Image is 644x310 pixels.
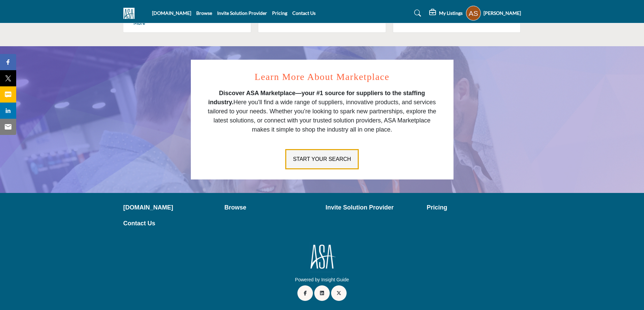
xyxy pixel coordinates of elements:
[427,203,521,212] a: Pricing
[285,149,359,169] button: Start Your Search
[331,285,347,301] a: Twitter Link
[484,10,521,17] h5: [PERSON_NAME]
[208,90,425,106] strong: Discover ASA Marketplace—your #1 source for suppliers to the staffing industry.
[292,10,316,16] a: Contact Us
[123,8,138,19] img: Site Logo
[152,10,191,16] a: [DOMAIN_NAME]
[123,203,217,212] a: [DOMAIN_NAME]
[297,285,313,301] a: Facebook Link
[293,156,351,162] span: Start Your Search
[295,277,349,282] a: Powered by Insight Guide
[272,10,287,16] a: Pricing
[326,203,420,212] a: Invite Solution Provider
[217,10,267,16] a: Invite Solution Provider
[208,90,436,133] span: Here you’ll find a wide range of suppliers, innovative products, and services tailored to your ne...
[408,8,426,19] a: Search
[123,219,217,228] a: Contact Us
[429,9,463,17] div: My Listings
[206,70,438,84] h2: Learn More About Marketplace
[314,285,330,301] a: LinkedIn Link
[134,12,230,26] a: View More
[309,242,335,272] img: No Site Logo
[225,203,319,212] a: Browse
[439,10,463,16] h5: My Listings
[196,10,212,16] a: Browse
[466,6,481,21] button: Show hide supplier dropdown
